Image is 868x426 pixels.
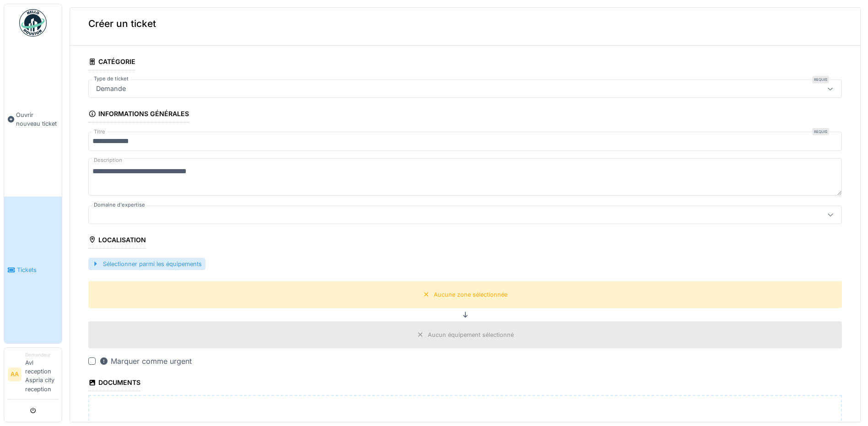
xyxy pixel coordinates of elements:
[8,351,58,399] a: AA DemandeurAvl reception Aspria city reception
[92,201,147,209] label: Domaine d'expertise
[812,76,829,83] div: Requis
[434,290,507,299] div: Aucune zone sélectionnée
[812,128,829,135] div: Requis
[25,351,58,358] div: Demandeur
[70,2,860,46] div: Créer un ticket
[88,258,205,270] div: Sélectionner parmi les équipements
[92,154,124,166] label: Description
[8,367,22,381] li: AA
[88,107,189,122] div: Informations générales
[4,197,62,343] a: Tickets
[88,376,140,391] div: Documents
[92,128,107,136] label: Titre
[88,233,146,249] div: Localisation
[428,330,514,339] div: Aucun équipement sélectionné
[25,351,58,397] li: Avl reception Aspria city reception
[16,111,58,128] span: Ouvrir nouveau ticket
[88,55,135,70] div: Catégorie
[92,84,129,94] div: Demande
[4,42,62,197] a: Ouvrir nouveau ticket
[17,266,58,274] span: Tickets
[19,9,47,37] img: Badge_color-CXgf-gQk.svg
[99,356,192,367] div: Marquer comme urgent
[92,75,130,83] label: Type de ticket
